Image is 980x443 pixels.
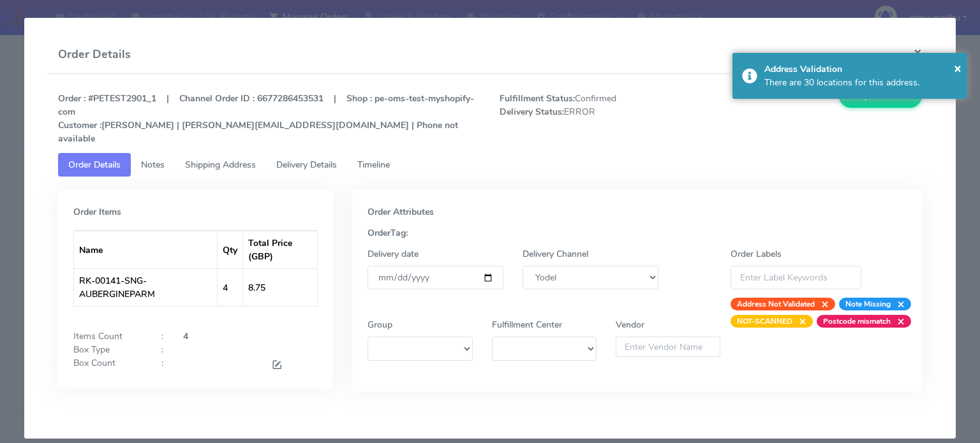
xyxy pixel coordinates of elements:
label: Group [367,318,392,331]
div: Address Validation [764,62,958,76]
span: Confirmed ERROR [490,92,711,145]
strong: Order Attributes [367,206,434,218]
strong: Fulfillment Status: [500,92,575,105]
span: × [815,298,829,310]
input: Enter Label Keywords [731,266,862,289]
td: 8.75 [243,268,317,306]
strong: Delivery Status: [500,106,564,118]
label: Vendor [616,318,644,331]
span: Notes [141,159,165,171]
label: Delivery Channel [523,247,588,261]
span: × [792,315,806,328]
span: Shipping Address [185,159,256,171]
div: There are 30 locations for this address. [764,76,958,89]
div: : [152,356,174,374]
strong: 4 [183,330,188,342]
strong: Order Items [73,206,121,218]
strong: Address Not Validated [737,299,815,309]
strong: Order : #PETEST2901_1 | Channel Order ID : 6677286453531 | Shop : pe-oms-test-myshopify-com [PERS... [58,92,474,145]
strong: NOT-SCANNED [737,316,792,326]
div: Box Type [64,343,152,356]
span: Order Details [68,159,121,171]
input: Enter Vendor Name [616,337,720,357]
td: RK-00141-SNG-AUBERGINEPARM [74,268,218,306]
h4: Order Details [58,46,131,63]
span: Delivery Details [276,159,337,171]
ul: Tabs [58,153,922,177]
button: Close [903,36,932,69]
div: : [152,343,174,356]
td: 4 [218,268,243,306]
div: Box Count [64,356,152,374]
div: : [152,330,174,343]
label: Order Labels [731,247,782,261]
strong: Customer : [58,119,101,131]
div: Items Count [64,330,152,343]
th: Qty [218,231,243,268]
span: Timeline [357,159,390,171]
button: Close [954,59,961,78]
th: Total Price (GBP) [243,231,317,268]
span: × [891,298,905,310]
span: × [891,315,905,328]
label: Delivery date [367,247,419,261]
strong: Postcode mismatch [823,316,891,326]
th: Name [74,231,218,268]
label: Fulfillment Center [492,318,562,331]
strong: OrderTag: [367,227,408,239]
span: × [954,59,961,76]
strong: Note Missing [845,299,891,309]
